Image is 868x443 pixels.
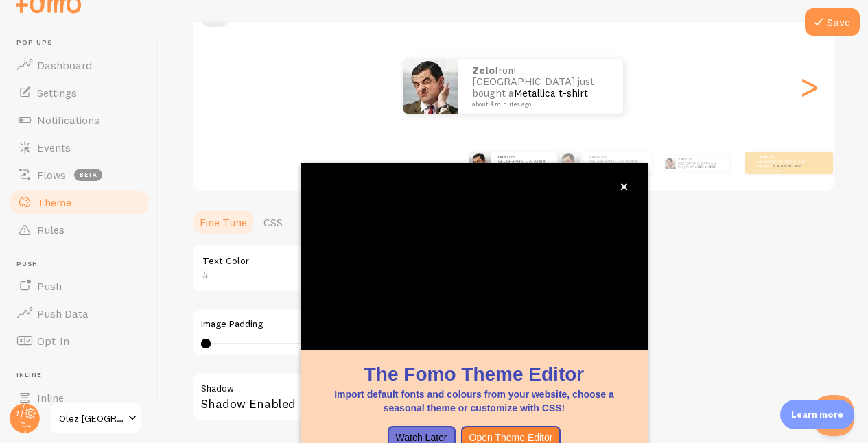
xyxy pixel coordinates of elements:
p: Learn more [791,408,843,421]
span: Dashboard [37,58,92,72]
span: Push Data [37,307,89,320]
a: Inline [8,384,150,411]
div: Shadow Enabled [191,373,603,423]
strong: Zelo [497,154,506,160]
span: Inline [16,371,150,380]
iframe: Help Scout Beacon - Open [813,395,854,436]
p: from [GEOGRAPHIC_DATA] just bought a [678,156,724,171]
span: Flows [37,168,66,182]
img: Fomo [403,59,458,114]
p: from [GEOGRAPHIC_DATA] just bought a [756,154,811,171]
a: Olez [GEOGRAPHIC_DATA] [49,402,142,435]
span: Settings [37,86,77,99]
span: Inline [37,391,64,405]
label: Image Padding [201,318,594,331]
span: Push [16,260,150,269]
strong: Zelo [678,157,685,161]
div: Learn more [780,400,854,429]
a: Notifications [8,106,150,134]
p: from [GEOGRAPHIC_DATA] just bought a [497,154,552,171]
a: CSS [255,208,291,236]
span: Olez [GEOGRAPHIC_DATA] [59,410,124,427]
div: Next slide [801,37,817,136]
a: Dashboard [8,51,150,79]
p: from [GEOGRAPHIC_DATA] just bought a [589,154,646,171]
small: about 4 minutes ago [756,169,810,171]
a: Settings [8,79,150,106]
a: Metallica t-shirt [773,163,802,169]
span: Notifications [37,113,99,127]
a: Opt-In [8,327,150,355]
span: Pop-ups [16,38,150,47]
p: from [GEOGRAPHIC_DATA] just bought a [472,65,609,108]
button: Save [805,8,860,36]
span: Events [37,141,71,154]
img: Fomo [665,158,676,169]
a: Events [8,134,150,161]
a: Push [8,272,150,300]
span: Theme [37,195,71,209]
button: close, [617,180,631,194]
img: Fomo [559,152,580,174]
a: Push Data [8,300,150,327]
span: beta [74,169,102,181]
span: Opt-In [37,334,69,348]
strong: Zelo [756,154,765,160]
p: Import default fonts and colours from your website, choose a seasonal theme or customize with CSS! [317,387,631,415]
a: Fine Tune [191,208,255,236]
a: Theme [8,189,150,216]
a: Rules [8,216,150,243]
span: Push [37,279,62,293]
a: Flows beta [8,161,150,189]
a: Metallica t-shirt [514,86,588,99]
strong: Zelo [472,64,495,77]
small: about 4 minutes ago [472,101,605,108]
img: Fomo [469,152,491,174]
span: Rules [37,223,64,237]
strong: Zelo [589,154,598,160]
h1: The Fomo Theme Editor [317,361,631,387]
a: Metallica t-shirt [692,165,715,169]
